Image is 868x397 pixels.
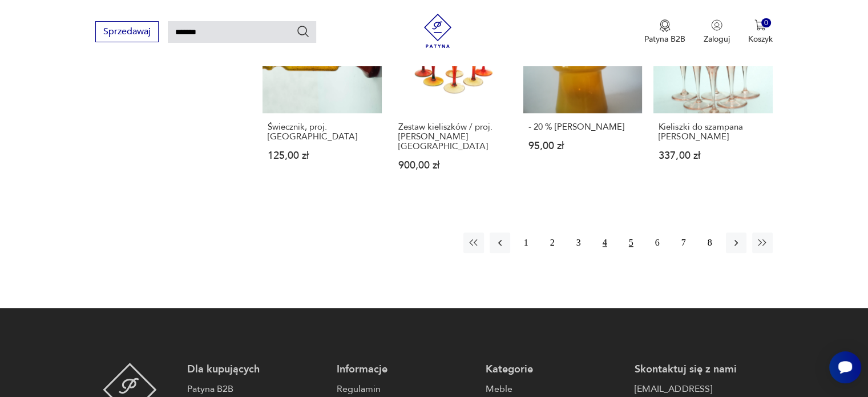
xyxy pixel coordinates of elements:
button: 7 [673,232,694,253]
p: Zaloguj [704,34,730,45]
iframe: Smartsupp widget button [829,351,861,383]
button: Szukaj [296,25,310,38]
button: Sprzedawaj [95,21,159,42]
p: 95,00 zł [528,141,637,151]
button: Zaloguj [704,19,730,45]
button: Patyna B2B [644,19,685,45]
p: Informacje [337,363,474,376]
p: 337,00 zł [659,151,767,161]
button: 6 [647,232,668,253]
a: Regulamin [337,382,474,396]
img: Ikona medalu [659,19,671,32]
button: 5 [621,232,641,253]
img: Ikonka użytkownika [711,19,722,31]
a: Patyna B2B [187,382,325,396]
button: 0Koszyk [748,19,773,45]
p: Koszyk [748,34,773,45]
a: Sprzedawaj [95,29,159,37]
h3: Kieliszki do szampana [PERSON_NAME] [659,122,767,142]
p: Dla kupujących [187,363,325,376]
img: Patyna - sklep z meblami i dekoracjami vintage [421,14,455,48]
p: Skontaktuj się z nami [635,363,772,376]
a: Ikona medaluPatyna B2B [644,19,685,45]
h3: Świecznik, proj. [GEOGRAPHIC_DATA] [268,122,376,142]
img: Ikona koszyka [754,19,766,31]
p: Kategorie [486,363,623,376]
h3: Zestaw kieliszków / proj. [PERSON_NAME][GEOGRAPHIC_DATA] [398,122,507,151]
a: Meble [486,382,623,396]
button: 1 [516,232,536,253]
button: 8 [700,232,720,253]
button: 2 [542,232,563,253]
h3: - 20 % [PERSON_NAME] [528,122,637,132]
div: 0 [761,18,771,28]
p: 125,00 zł [268,151,376,161]
p: Patyna B2B [644,34,685,45]
button: 3 [568,232,589,253]
button: 4 [595,232,615,253]
p: 900,00 zł [398,161,507,170]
